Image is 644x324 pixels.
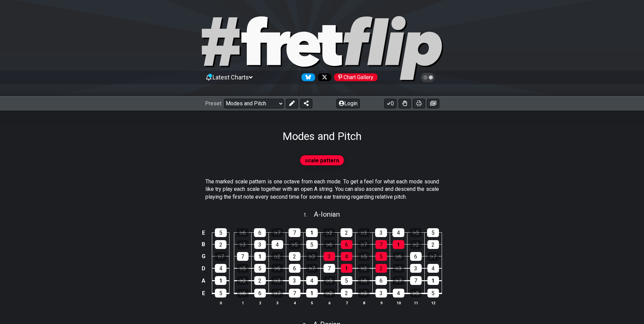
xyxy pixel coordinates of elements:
div: 5 [306,240,318,249]
div: ♭7 [393,276,404,285]
button: Toggle Dexterity for all fretkits [399,99,411,108]
div: ♭2 [358,264,370,273]
a: Follow #fretflip at Bluesky [299,73,315,81]
a: Follow #fretflip at X [315,73,331,81]
div: 5 [215,228,227,237]
span: A - Ionian [314,210,340,218]
button: Edit Preset [286,99,298,108]
div: ♭3 [358,228,370,237]
div: 7 [289,228,300,237]
th: 12 [424,299,442,306]
div: 6 [341,240,352,249]
td: G [199,250,207,262]
div: ♭3 [306,252,318,261]
div: 3 [324,252,335,261]
div: 4 [341,252,352,261]
div: 3 [375,289,387,298]
div: 7 [324,264,335,273]
th: 7 [338,299,355,306]
th: 0 [212,299,229,306]
td: E [199,287,207,300]
div: ♭6 [237,289,249,298]
div: 3 [254,240,266,249]
button: Share Preset [300,99,312,108]
div: 5 [375,252,387,261]
div: ♭2 [324,289,335,298]
div: ♭7 [427,252,439,261]
div: 2 [215,240,226,249]
div: 6 [254,289,266,298]
div: ♭5 [410,228,422,237]
div: ♭7 [358,240,370,249]
span: Preset [205,100,221,107]
div: 6 [254,228,266,237]
div: ♭2 [410,240,422,249]
div: ♭2 [323,228,335,237]
div: 6 [410,252,422,261]
div: 7 [375,240,387,249]
td: B [199,238,207,250]
th: 3 [269,299,286,306]
div: 4 [272,240,283,249]
div: ♭3 [358,289,370,298]
div: 3 [289,276,300,285]
div: ♭6 [272,264,283,273]
div: 2 [341,228,352,237]
th: 1 [234,299,251,306]
div: 7 [289,289,300,298]
div: 1 [306,289,318,298]
button: 0 [384,99,397,108]
div: 2 [341,289,352,298]
div: ♭7 [271,228,283,237]
div: ♭5 [324,276,335,285]
td: E [199,227,207,239]
th: 11 [407,299,424,306]
span: Toggle light / dark theme [424,74,432,80]
div: 1 [341,264,352,273]
div: ♭6 [237,228,249,237]
div: 2 [254,276,266,285]
div: ♭5 [358,252,370,261]
button: Print [413,99,425,108]
div: ♭2 [272,252,283,261]
div: 2 [375,264,387,273]
div: 4 [306,276,318,285]
div: ♭5 [237,264,249,273]
div: ♭5 [289,240,300,249]
div: 3 [410,264,422,273]
div: 1 [427,276,439,285]
th: 4 [286,299,303,306]
div: 3 [375,228,387,237]
h1: Modes and Pitch [282,130,362,143]
div: 5 [215,289,226,298]
div: 1 [254,252,266,261]
div: 7 [237,252,249,261]
button: Login [336,99,360,108]
div: 7 [410,276,422,285]
p: The marked scale pattern is one octave from each mode. To get a feel for what each mode sound lik... [205,178,439,201]
div: 5 [427,228,439,237]
div: ♭3 [237,240,249,249]
div: 4 [215,264,226,273]
span: 1 . [303,212,314,219]
div: 5 [427,289,439,298]
a: #fretflip at Pinterest [331,73,378,81]
div: ♭7 [306,264,318,273]
div: ♭7 [215,252,226,261]
div: 2 [427,240,439,249]
div: ♭2 [237,276,249,285]
div: ♭3 [393,264,404,273]
div: 6 [289,264,300,273]
td: A [199,274,207,287]
th: 2 [251,299,269,306]
div: ♭7 [272,289,283,298]
button: Create image [427,99,439,108]
div: Chart Gallery [334,73,378,81]
span: scale pattern [305,156,339,165]
div: 1 [306,228,318,237]
th: 10 [390,299,407,306]
th: 6 [320,299,338,306]
div: 2 [289,252,300,261]
div: ♭6 [324,240,335,249]
div: 5 [341,276,352,285]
